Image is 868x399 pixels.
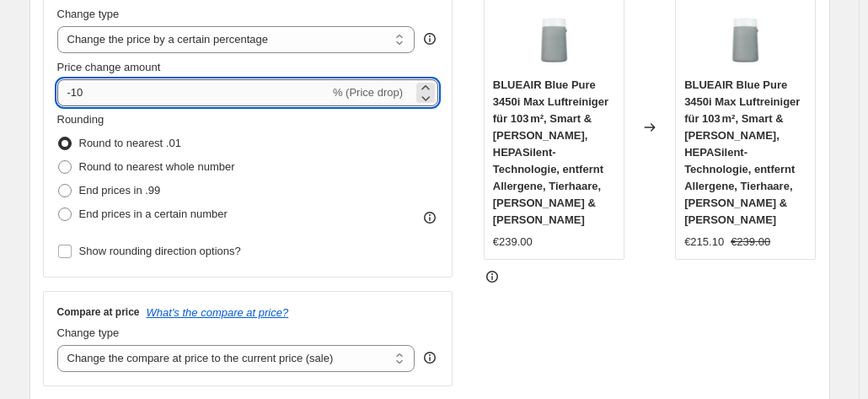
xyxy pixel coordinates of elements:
span: Price change amount [57,61,161,73]
span: Round to nearest .01 [79,137,181,149]
span: End prices in .99 [79,184,161,197]
span: BLUEAIR Blue Pure 3450i Max Luftreiniger für 103 m², Smart & [PERSON_NAME], HEPASilent-Technologi... [493,78,608,226]
div: help [421,349,438,366]
div: €239.00 [493,234,533,251]
span: Show rounding direction options? [79,245,241,257]
button: What's the compare at price? [147,306,289,319]
span: Rounding [57,113,104,126]
span: BLUEAIR Blue Pure 3450i Max Luftreiniger für 103 m², Smart & [PERSON_NAME], HEPASilent-Technologi... [684,78,800,226]
img: 810zbGSFjFL_80x.jpg [712,4,780,72]
span: Round to nearest whole number [79,160,235,173]
input: -15 [57,79,330,106]
div: help [421,30,438,47]
span: Change type [57,326,120,339]
div: €215.10 [684,234,724,251]
h3: Compare at price [57,305,140,319]
span: Change type [57,8,120,20]
span: End prices in a certain number [79,208,228,220]
strike: €239.00 [731,234,770,251]
img: 810zbGSFjFL_80x.jpg [520,4,587,72]
span: % (Price drop) [333,86,403,99]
